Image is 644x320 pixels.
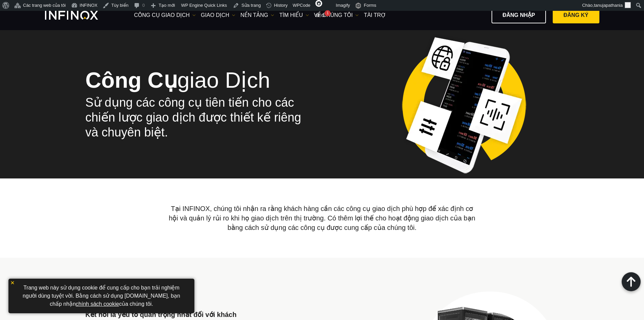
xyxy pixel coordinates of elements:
[315,13,325,18] span: SEO
[134,11,196,19] a: công cụ giao dịch
[201,11,235,19] a: GIAO DỊCH
[86,69,313,92] h1: giao dịch
[553,7,599,23] a: Đăng ký
[594,3,623,8] span: tanujapathania
[364,11,386,19] a: Tài trợ
[45,11,114,20] a: INFINOX Logo
[86,95,313,140] h2: Sử dụng các công cụ tiên tiến cho các chiến lược giao dịch được thiết kế riêng và chuyên biệt.
[166,178,478,258] p: Tại INFINOX, chúng tôi nhận ra rằng khách hàng cần các công cụ giao dịch phù hợp để xác định cơ h...
[279,11,309,19] a: Tìm hiểu
[10,280,15,285] img: yellow close icon
[492,7,546,23] a: Đăng nhập
[240,11,274,19] a: NỀN TẢNG
[314,11,359,19] a: VỀ CHÚNG TÔI
[325,10,331,16] div: 1
[12,282,191,310] p: Trang web này sử dụng cookie để cung cấp cho bạn trải nghiệm người dùng tuyệt vời. Bằng cách sử d...
[76,301,119,307] a: chính sách cookie
[86,68,177,92] strong: Công cụ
